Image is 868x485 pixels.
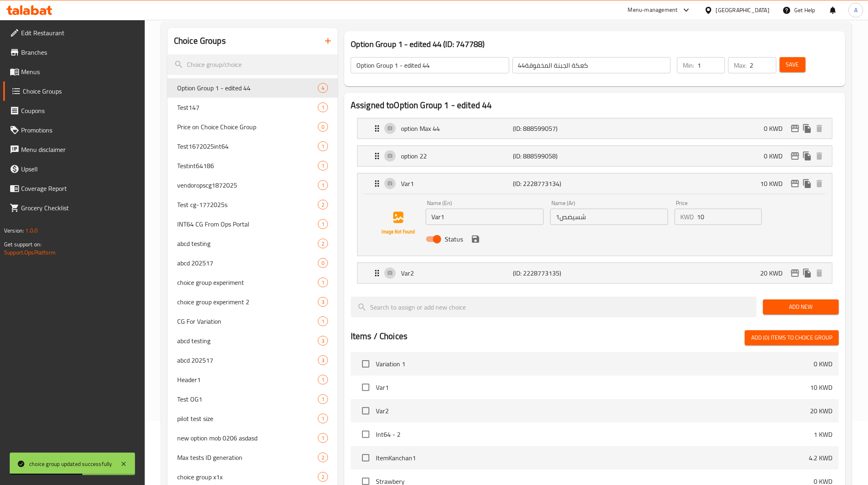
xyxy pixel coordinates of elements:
input: Enter name Ar [550,209,668,225]
div: abcd testing2 [167,234,338,253]
h2: Assigned to Option Group 1 - edited 44 [351,99,839,111]
span: Status [445,234,463,244]
p: Max: [734,60,746,70]
div: [GEOGRAPHIC_DATA] [716,6,769,15]
span: Choice Groups [23,86,139,96]
span: 3 [318,298,328,306]
span: Var2 [376,406,810,416]
span: vendoropscg1872025 [177,180,318,190]
span: 1 [318,318,328,325]
p: Var1 [401,179,513,188]
span: Select choice [357,402,374,419]
div: Expand [358,118,832,139]
p: (ID: 2228773134) [513,179,587,188]
button: edit [789,177,801,190]
p: option 22 [401,151,513,161]
div: Choices [318,278,328,287]
a: Upsell [3,159,145,179]
p: (ID: 888599057) [513,124,587,133]
div: Choices [318,336,328,346]
button: duplicate [801,177,813,190]
a: Choice Groups [3,81,145,101]
a: Menus [3,62,145,81]
span: 0 [318,123,328,131]
span: Edit Restaurant [21,28,139,38]
span: choice group x1x [177,472,318,482]
p: 0 KWD [764,124,789,133]
p: 10 KWD [810,382,832,392]
button: delete [813,122,825,135]
span: Var1 [376,382,810,392]
a: Coverage Report [3,179,145,198]
div: Choices [318,258,328,268]
h2: Choice Groups [174,35,226,47]
a: Promotions [3,120,145,140]
p: (ID: 2228773135) [513,268,587,278]
span: 1 [318,104,328,111]
div: choice group experiment1 [167,273,338,292]
h2: Items / Choices [351,330,407,342]
span: 2 [318,473,328,481]
input: search [351,297,757,317]
span: Test OG1 [177,394,318,404]
span: Upsell [21,164,139,174]
span: Coverage Report [21,184,139,193]
div: Choices [318,297,328,307]
span: ItemKanchan1 [376,453,809,463]
div: Choices [318,239,328,248]
span: abcd testing [177,336,318,346]
div: Price on Choice Choice Group0 [167,117,338,137]
input: Please enter price [697,209,761,225]
div: Choices [318,414,328,423]
span: 1 [318,376,328,384]
p: (ID: 888599058) [513,151,587,161]
span: Testint64186 [177,161,318,171]
div: Choices [318,122,328,132]
div: Expand [358,263,832,283]
span: Int64 - 2 [376,429,814,439]
div: Testint641861 [167,156,338,175]
p: Min: [683,60,694,70]
div: abcd 2025173 [167,350,338,370]
button: Add (0) items to choice group [745,330,839,345]
li: Expand [351,142,839,170]
div: Choices [318,375,328,385]
div: Test OG11 [167,389,338,409]
button: edit [789,122,801,135]
button: Save [780,57,806,72]
span: choice group experiment 2 [177,297,318,307]
div: Choices [318,472,328,482]
div: Option Group 1 - edited 444 [167,78,338,98]
a: Branches [3,43,145,62]
div: Choices [318,200,328,209]
div: INT64 CG From Ops Portal1 [167,214,338,234]
span: new option mob 0206 asdasd [177,433,318,443]
span: abcd testing [177,239,318,248]
button: delete [813,150,825,162]
span: Header1 [177,375,318,385]
p: 20 KWD [810,406,832,416]
div: Max tests ID generation2 [167,448,338,467]
div: choice group updated successfully [29,459,112,468]
span: Select choice [357,449,374,466]
a: Menu disclaimer [3,140,145,159]
p: 0 KWD [764,151,789,161]
span: 1 [318,182,328,189]
span: Select choice [357,379,374,396]
p: Var2 [401,268,513,278]
div: choice group experiment 23 [167,292,338,312]
span: abcd 202517 [177,258,318,268]
p: option Max 44 [401,124,513,133]
input: search [167,54,338,75]
p: 20 KWD [760,268,789,278]
li: Expand [351,259,839,287]
div: Expand [358,146,832,166]
span: 1 [318,395,328,403]
span: 4 [318,84,328,92]
span: Get support on: [4,239,41,250]
p: KWD [680,212,694,222]
span: 3 [318,357,328,364]
div: Test1672025int641 [167,137,338,156]
div: Test cg-1772025s2 [167,195,338,214]
span: 0 [318,259,328,267]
